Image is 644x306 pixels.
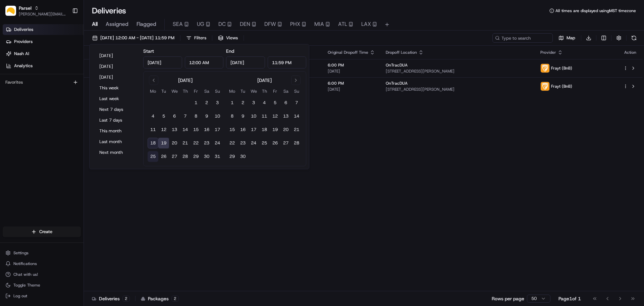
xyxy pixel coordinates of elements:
[558,295,581,302] div: Page 1 of 1
[314,20,324,28] span: MIA
[96,73,137,82] button: [DATE]
[169,138,180,148] button: 20
[291,111,302,122] button: 14
[54,95,110,107] a: 💻API Documentation
[280,124,291,135] button: 20
[180,88,191,95] th: Thursday
[197,20,204,28] span: UG
[169,124,180,135] button: 13
[227,151,237,162] button: 29
[270,138,280,148] button: 26
[114,66,122,74] button: Start new chat
[555,33,578,43] button: Map
[259,97,270,108] button: 4
[291,124,302,135] button: 21
[96,105,137,114] button: Next 7 days
[290,20,300,28] span: PHX
[23,64,110,71] div: Start new chat
[96,126,137,136] button: This month
[291,97,302,108] button: 7
[248,138,259,148] button: 24
[191,88,201,95] th: Friday
[270,97,280,108] button: 5
[226,35,238,41] span: Views
[13,272,38,277] span: Chat with us!
[122,296,130,302] div: 2
[96,148,137,157] button: Next month
[191,111,201,122] button: 8
[100,35,174,41] span: [DATE] 12:00 AM - [DATE] 11:59 PM
[259,124,270,135] button: 18
[201,97,212,108] button: 2
[248,111,259,122] button: 10
[148,151,158,162] button: 25
[280,138,291,148] button: 27
[338,20,347,28] span: ATL
[137,20,156,28] span: Flagged
[14,63,33,69] span: Analytics
[191,124,201,135] button: 15
[96,116,137,125] button: Last 7 days
[212,138,223,148] button: 24
[171,296,179,302] div: 2
[4,95,54,107] a: 📗Knowledge Base
[218,20,226,28] span: DC
[551,84,572,89] span: Frayt (BnB)
[215,33,241,43] button: Views
[201,88,212,95] th: Saturday
[148,124,158,135] button: 11
[19,11,67,17] span: [PERSON_NAME][EMAIL_ADDRESS][PERSON_NAME][DOMAIN_NAME]
[201,138,212,148] button: 23
[541,82,549,91] img: frayt-logo.jpeg
[237,151,248,162] button: 30
[259,111,270,122] button: 11
[280,88,291,95] th: Saturday
[158,88,169,95] th: Tuesday
[540,50,556,55] span: Provider
[191,151,201,162] button: 29
[3,248,81,258] button: Settings
[212,88,223,95] th: Sunday
[185,56,224,69] input: Time
[180,138,191,148] button: 21
[180,111,191,122] button: 7
[328,50,368,55] span: Original Dropoff Time
[237,124,248,135] button: 16
[555,8,636,13] span: All times are displayed using MST timezone
[158,124,169,135] button: 12
[96,94,137,103] button: Last week
[386,62,408,68] span: OnTracDUA
[240,20,250,28] span: DEN
[180,151,191,162] button: 28
[169,88,180,95] th: Wednesday
[201,151,212,162] button: 30
[3,36,84,47] a: Providers
[169,111,180,122] button: 6
[158,111,169,122] button: 5
[212,124,223,135] button: 17
[3,60,84,71] a: Analytics
[226,56,265,69] input: Date
[248,124,259,135] button: 17
[158,138,169,148] button: 19
[226,48,234,54] label: End
[567,35,575,41] span: Map
[3,77,81,88] div: Favorites
[259,88,270,95] th: Thursday
[291,138,302,148] button: 28
[227,124,237,135] button: 15
[328,62,375,68] span: 6:00 PM
[227,97,237,108] button: 1
[3,259,81,268] button: Notifications
[67,114,81,119] span: Pylon
[47,114,81,119] a: Powered byPylon
[149,76,158,85] button: Go to previous month
[7,98,12,103] div: 📗
[259,138,270,148] button: 25
[237,138,248,148] button: 23
[212,97,223,108] button: 3
[180,124,191,135] button: 14
[3,48,84,59] a: Nash AI
[178,77,193,84] div: [DATE]
[212,111,223,122] button: 10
